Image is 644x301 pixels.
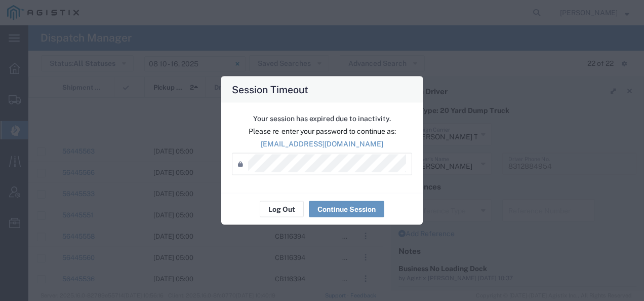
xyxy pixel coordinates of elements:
p: Your session has expired due to inactivity. [232,114,412,124]
p: [EMAIL_ADDRESS][DOMAIN_NAME] [232,139,412,149]
button: Continue Session [309,201,384,217]
button: Log Out [260,201,304,217]
p: Please re-enter your password to continue as: [232,126,412,137]
h4: Session Timeout [232,82,308,97]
